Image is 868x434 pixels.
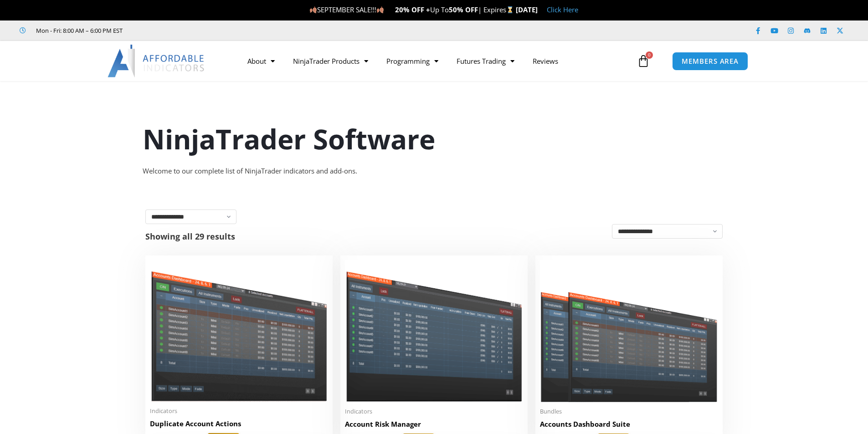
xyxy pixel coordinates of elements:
img: Account Risk Manager [345,260,523,402]
a: Accounts Dashboard Suite [540,419,718,434]
a: Duplicate Account Actions [150,419,328,433]
img: 🍂 [310,6,317,13]
span: MEMBERS AREA [682,58,739,65]
strong: 50% OFF [449,5,478,14]
img: 🍂 [377,6,384,13]
a: NinjaTrader Products [284,51,377,71]
h2: Account Risk Manager [345,419,523,429]
a: Futures Trading [447,51,524,71]
p: Showing all 29 results [145,232,235,240]
a: Programming [377,51,447,71]
div: Welcome to our complete list of NinjaTrader indicators and add-ons. [143,165,726,178]
span: SEPTEMBER SALE!!! Up To | Expires [309,5,516,14]
span: Indicators [150,407,328,415]
span: Bundles [540,408,718,415]
strong: [DATE] [516,5,538,14]
img: LogoAI | Affordable Indicators – NinjaTrader [108,45,205,77]
a: 0 [623,48,663,74]
h2: Accounts Dashboard Suite [540,419,718,429]
span: 0 [646,51,653,59]
a: Reviews [524,51,567,71]
img: ⌛ [507,6,514,13]
span: Mon - Fri: 8:00 AM – 6:00 PM EST [34,25,123,36]
a: Click Here [547,5,578,14]
img: Duplicate Account Actions [150,260,328,402]
h1: NinjaTrader Software [143,120,726,158]
nav: Menu [238,51,635,71]
strong: 20% OFF + [395,5,430,14]
img: Accounts Dashboard Suite [540,260,718,402]
span: Indicators [345,408,523,415]
select: Shop order [612,224,723,239]
a: Account Risk Manager [345,419,523,434]
a: About [238,51,284,71]
a: MEMBERS AREA [672,52,748,71]
h2: Duplicate Account Actions [150,419,328,429]
iframe: Customer reviews powered by Trustpilot [135,26,272,35]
